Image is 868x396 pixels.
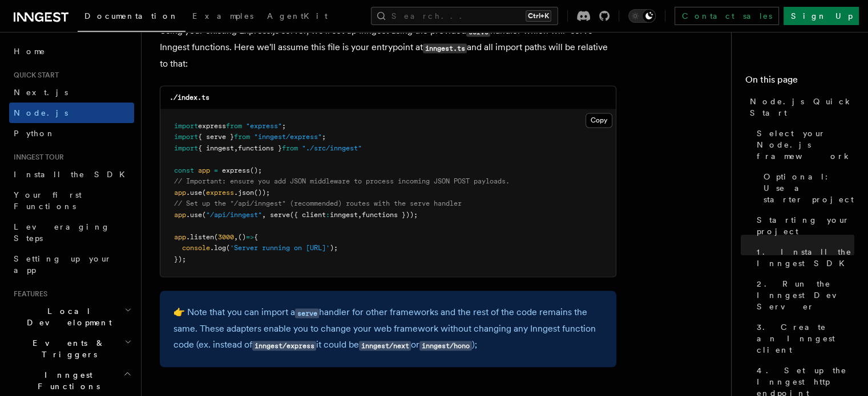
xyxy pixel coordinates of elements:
span: ( [214,233,218,241]
span: ( [202,211,206,219]
span: { serve } [198,133,234,141]
span: ()); [254,189,270,197]
a: Documentation [78,3,185,32]
a: Contact sales [675,7,779,25]
button: Local Development [9,301,134,333]
span: : [326,211,330,219]
span: Node.js Quick Start [750,96,854,119]
a: Node.js Quick Start [745,91,854,123]
a: Leveraging Steps [9,217,134,248]
span: Inngest tour [9,153,64,162]
span: app [198,166,210,174]
code: inngest/express [252,341,316,350]
span: console [182,244,210,252]
span: (); [250,166,262,174]
span: app [174,233,186,241]
a: Node.js [9,103,134,123]
span: "inngest/express" [254,133,322,141]
span: .use [186,211,202,219]
span: inngest [330,211,358,219]
p: 👉 Note that you can import a handler for other frameworks and the rest of the code remains the sa... [173,304,603,353]
a: 2. Run the Inngest Dev Server [752,273,854,317]
span: ; [282,122,286,130]
span: Quick start [9,71,59,80]
span: import [174,144,198,152]
span: Documentation [84,11,179,21]
span: // Set up the "/api/inngest" (recommended) routes with the serve handler [174,199,462,207]
a: serve [295,307,319,317]
a: Your first Functions [9,185,134,217]
span: Features [9,289,47,299]
button: Toggle dark mode [628,9,656,23]
span: 2. Run the Inngest Dev Server [757,278,854,312]
span: from [226,122,242,130]
a: Home [9,41,134,62]
code: serve [466,27,490,36]
span: AgentKit [267,11,328,21]
a: Select your Node.js framework [752,123,854,166]
span: Local Development [9,305,124,328]
span: ; [322,133,326,141]
span: 'Server running on [URL]' [230,244,330,252]
span: ( [226,244,230,252]
span: Home [14,46,46,57]
span: from [234,133,250,141]
a: Python [9,123,134,144]
a: 3. Create an Inngest client [752,317,854,360]
span: // Important: ensure you add JSON middleware to process incoming JSON POST payloads. [174,177,510,185]
span: functions } [238,144,282,152]
code: serve [295,308,319,318]
code: inngest.ts [423,43,467,53]
span: ({ client [290,211,326,219]
span: app [174,211,186,219]
span: .json [234,189,254,197]
span: 1. Install the Inngest SDK [757,246,854,269]
span: Starting your project [757,214,854,237]
a: 1. Install the Inngest SDK [752,242,854,273]
span: express [222,166,250,174]
a: Optional: Use a starter project [759,166,854,210]
span: Inngest Functions [9,369,123,392]
span: Python [14,129,55,138]
span: , [262,211,266,219]
span: .log [210,244,226,252]
kbd: Ctrl+K [526,10,551,22]
span: app [174,189,186,197]
a: Install the SDK [9,164,134,185]
span: import [174,122,198,130]
span: Leveraging Steps [14,222,110,243]
span: import [174,133,198,141]
code: inngest/hono [419,341,471,350]
span: .listen [186,233,214,241]
a: Examples [185,3,260,31]
span: => [246,233,254,241]
span: ( [202,189,206,197]
span: }); [174,255,186,263]
a: AgentKit [260,3,334,31]
span: , [358,211,362,219]
span: 3000 [218,233,234,241]
button: Events & Triggers [9,333,134,365]
h4: On this page [745,73,854,91]
p: Using your existing Express.js server, we'll set up Inngest using the provided handler which will... [160,23,616,72]
span: = [214,166,218,174]
span: ); [330,244,338,252]
span: Next.js [14,88,68,97]
span: functions })); [362,211,418,219]
span: express [198,122,226,130]
span: const [174,166,194,174]
a: Sign Up [784,7,859,25]
span: "/api/inngest" [206,211,262,219]
a: Setting up your app [9,248,134,280]
span: Your first Functions [14,190,82,211]
span: { inngest [198,144,234,152]
span: , [234,233,238,241]
span: Install the SDK [14,170,132,179]
span: 3. Create an Inngest client [757,321,854,356]
span: express [206,189,234,197]
a: Next.js [9,82,134,103]
span: Optional: Use a starter project [764,171,854,205]
span: { [254,233,258,241]
button: Copy [586,113,612,128]
code: ./index.ts [169,93,209,101]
